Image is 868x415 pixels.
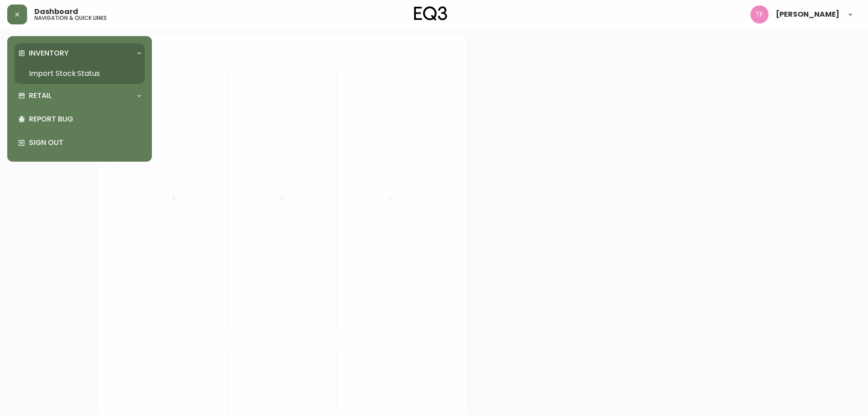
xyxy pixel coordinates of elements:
div: Sign Out [14,131,145,154]
span: [PERSON_NAME] [776,11,840,18]
p: Retail [29,91,52,101]
p: Sign Out [29,138,141,148]
span: Dashboard [34,8,78,15]
p: Inventory [29,48,69,58]
img: logo [414,6,448,21]
div: Inventory [14,43,145,63]
h5: navigation & quick links [34,15,107,21]
div: Report Bug [14,107,145,131]
a: Import Stock Status [14,63,145,84]
div: Retail [14,86,145,106]
img: 509424b058aae2bad57fee408324c33f [750,5,769,23]
p: Report Bug [29,114,141,124]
